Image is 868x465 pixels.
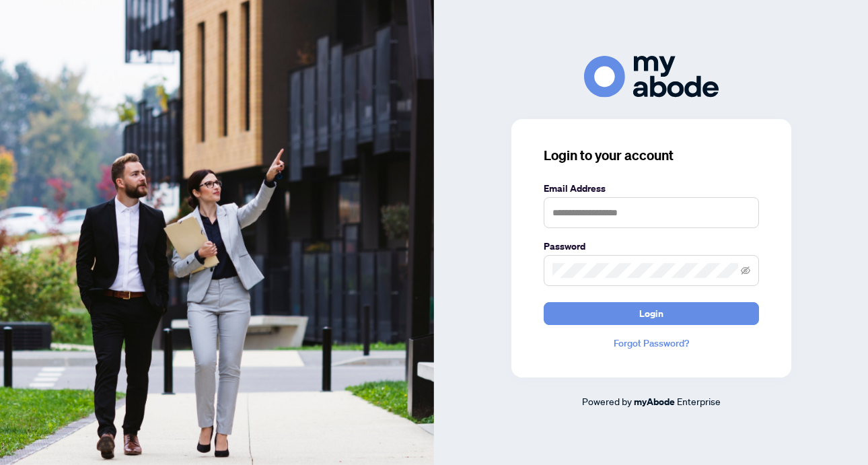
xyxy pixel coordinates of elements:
span: Enterprise [677,395,721,407]
img: ma-logo [584,56,719,97]
span: eye-invisible [741,266,750,275]
span: Login [639,303,663,324]
a: myAbode [634,394,675,409]
span: Powered by [582,395,632,407]
button: Login [544,302,759,325]
label: Password [544,239,759,254]
a: Forgot Password? [544,336,759,351]
h3: Login to your account [544,146,759,165]
label: Email Address [544,181,759,196]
